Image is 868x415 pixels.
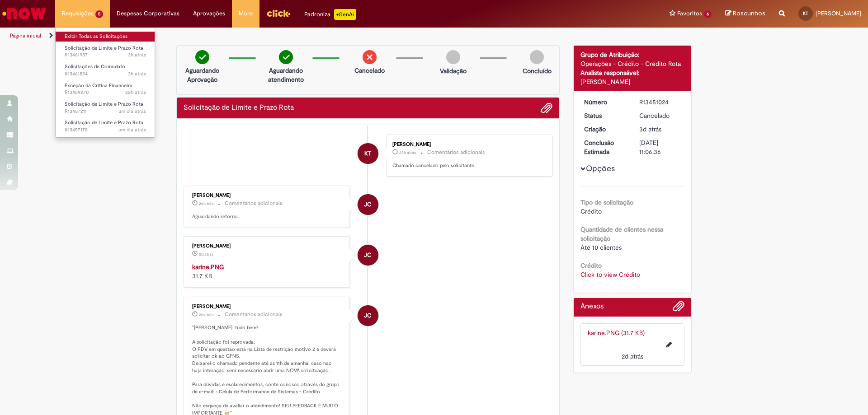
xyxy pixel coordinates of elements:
span: Favoritos [677,9,702,18]
span: Aprovações [193,9,225,18]
span: Solicitação de Limite e Prazo Rota [65,101,143,107]
p: +GenAi [334,9,356,20]
b: Crédito [580,261,602,270]
img: click_logo_yellow_360x200.png [266,6,291,20]
time: 28/08/2025 16:45:29 [125,89,146,96]
time: 27/08/2025 18:47:37 [199,252,213,257]
span: 2d atrás [622,352,643,360]
div: Cancelado [639,111,681,120]
button: Adicionar anexos [541,102,552,114]
small: Comentários adicionais [225,311,283,318]
span: R13459270 [65,89,146,96]
p: Aguardando atendimento [264,66,308,84]
span: 2d atrás [199,201,213,206]
div: [PERSON_NAME] [192,193,343,198]
span: 3h atrás [128,51,146,58]
span: Crédito [580,207,602,215]
a: Página inicial [10,32,41,39]
div: Jonas Correia [358,194,378,215]
p: Validação [440,66,467,75]
p: Cancelado [354,66,385,75]
b: Quantidade de clientes nessa solicitação [580,225,663,242]
h2: Solicitação de Limite e Prazo Rota Histórico de tíquete [184,104,294,112]
time: 27/08/2025 18:47:37 [622,352,643,360]
div: [PERSON_NAME] [192,304,343,309]
span: 2d atrás [199,252,213,257]
span: 3h atrás [128,70,146,77]
img: check-circle-green.png [279,50,293,64]
p: Chamado cancelado pelo solicitante. [392,162,543,169]
div: Jonas Correia [358,245,378,266]
span: JC [364,305,372,326]
img: img-circle-grey.png [446,50,460,64]
div: Karine Barbosa Marinho Teixeira [358,143,378,164]
a: Aberto R13461894 : Solicitações de Comodato [56,62,155,79]
div: 31.7 KB [192,262,343,280]
div: Padroniza [304,9,356,20]
div: R13451024 [639,98,681,107]
span: 6 [704,10,712,18]
a: karine.PNG [192,263,224,271]
span: Exceção da Crítica Financeira [65,82,132,89]
span: Despesas Corporativas [117,9,179,18]
ul: Trilhas de página [7,28,572,44]
button: Adicionar anexos [673,300,684,317]
div: Jonas Correia [358,305,378,326]
span: Solicitação de Limite e Prazo Rota [65,119,143,126]
a: Aberto R13459270 : Exceção da Crítica Financeira [56,81,155,98]
b: Tipo de solicitação [580,198,633,206]
img: ServiceNow [1,5,47,23]
dt: Status [577,111,633,120]
span: 2d atrás [199,312,213,317]
span: Rascunhos [733,9,765,18]
small: Comentários adicionais [427,149,485,156]
ul: Requisições [55,27,155,138]
span: JC [364,244,372,266]
a: Click to view Crédito [580,270,640,279]
div: [PERSON_NAME] [192,243,343,249]
span: R13457178 [65,126,146,134]
a: Exibir Todas as Solicitações [56,32,155,42]
a: Aberto R13457178 : Solicitação de Limite e Prazo Rota [56,118,155,135]
span: R13457211 [65,108,146,115]
div: Operações - Crédito - Crédito Rota [580,59,685,68]
time: 28/08/2025 16:38:25 [399,150,416,155]
time: 27/08/2025 18:44:47 [199,312,213,317]
span: [PERSON_NAME] [816,9,861,17]
span: JC [364,194,372,215]
span: 3d atrás [639,125,661,133]
div: Grupo de Atribuição: [580,50,685,59]
span: 22h atrás [399,150,416,155]
small: Comentários adicionais [225,200,283,207]
p: Aguardando retorno... [192,213,343,220]
span: 22h atrás [125,89,146,96]
div: [PERSON_NAME] [392,142,543,147]
span: R13461987 [65,51,146,59]
a: Rascunhos [725,9,765,18]
span: Requisições [62,9,94,18]
div: [PERSON_NAME] [580,77,685,86]
h2: Anexos [580,303,604,311]
span: um dia atrás [118,126,146,133]
img: img-circle-grey.png [530,50,544,64]
span: um dia atrás [118,108,146,115]
span: Solicitação de Limite e Prazo Rota [65,45,143,51]
time: 29/08/2025 11:33:54 [128,70,146,77]
a: Aberto R13461987 : Solicitação de Limite e Prazo Rota [56,43,155,60]
span: KT [803,10,808,16]
time: 27/08/2025 18:47:52 [199,201,213,206]
dt: Criação [577,125,633,134]
a: karine.PNG (31.7 KB) [588,329,645,337]
div: Analista responsável: [580,68,685,77]
p: Aguardando Aprovação [180,66,224,84]
span: Solicitações de Comodato [65,63,125,70]
span: R13461894 [65,70,146,78]
span: KT [364,143,371,164]
img: check-circle-green.png [195,50,209,64]
button: Editar nome de arquivo karine.PNG [661,337,677,352]
time: 27/08/2025 09:28:06 [639,125,661,133]
time: 29/08/2025 11:47:18 [128,51,146,58]
div: [DATE] 11:06:36 [639,138,681,156]
span: Até 10 clientes [580,243,622,252]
